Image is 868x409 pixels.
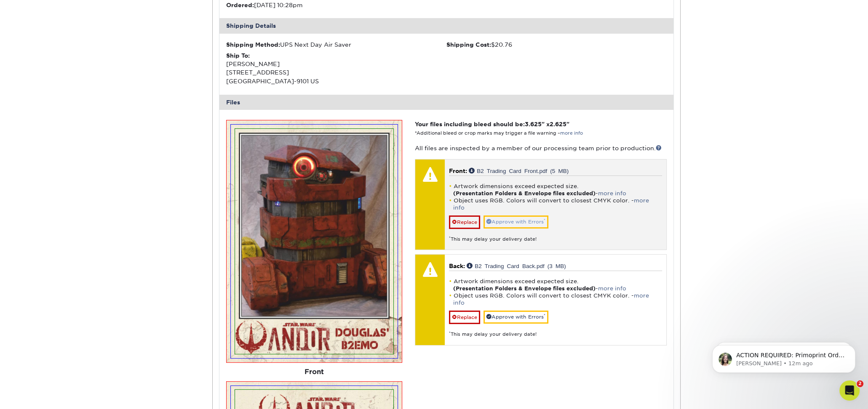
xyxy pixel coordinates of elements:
div: [PERSON_NAME] [STREET_ADDRESS] [GEOGRAPHIC_DATA]-9101 US [226,51,446,86]
a: Replace [449,215,480,229]
div: UPS Next Day Air Saver [226,40,446,49]
strong: Your files including bleed should be: " x " [415,121,569,127]
li: Object uses RGB. Colors will convert to closest CMYK color. - [449,197,662,211]
a: B2 Trading Card Back.pdf (3 MB) [467,263,566,268]
strong: Shipping Cost: [446,41,491,48]
a: Approve with Errors* [483,215,548,228]
span: 2 [857,380,863,387]
iframe: Intercom notifications message [700,327,868,386]
a: Replace [449,311,480,324]
div: This may delay your delivery date! [449,324,662,338]
span: Back: [449,263,465,269]
a: more info [598,285,626,292]
p: All files are inspected by a member of our processing team prior to production. [415,144,666,152]
iframe: Intercom live chat [839,380,860,401]
a: more info [560,130,583,136]
p: Message from Julie, sent 12m ago [37,32,145,40]
strong: (Presentation Folders & Envelope files excluded) [453,285,596,292]
div: Front [226,363,402,381]
a: more info [453,292,649,306]
span: Front: [449,167,467,174]
strong: Ordered: [226,2,254,8]
a: Approve with Errors* [483,311,548,324]
li: Object uses RGB. Colors will convert to closest CMYK color. - [449,292,662,306]
div: Files [219,95,673,110]
div: This may delay your delivery date! [449,229,662,243]
span: 3.625 [525,121,542,127]
div: Shipping Details [219,18,673,33]
strong: Shipping Method: [226,41,280,48]
div: $20.76 [446,40,667,49]
a: more info [598,190,626,197]
li: Artwork dimensions exceed expected size. - [449,278,662,292]
a: more info [453,197,649,211]
li: [DATE] 10:28pm [226,1,446,9]
a: B2 Trading Card Front.pdf (5 MB) [469,167,569,173]
span: ACTION REQUIRED: Primoprint Order 251012-102877-58209 Thank you for placing your order with Primo... [37,24,145,240]
li: Artwork dimensions exceed expected size. - [449,183,662,197]
small: *Additional bleed or crop marks may trigger a file warning – [415,130,583,136]
strong: (Presentation Folders & Envelope files excluded) [453,190,596,197]
strong: Ship To: [226,52,250,59]
span: 2.625 [550,121,566,127]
